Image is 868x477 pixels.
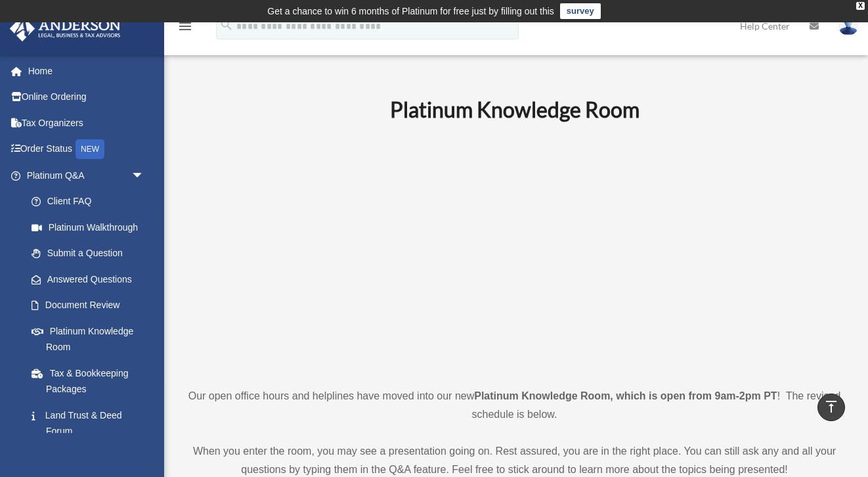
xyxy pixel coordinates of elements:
b: Platinum Knowledge Room [390,97,640,122]
a: Answered Questions [18,266,164,292]
a: Tax Organizers [9,110,164,136]
a: Platinum Walkthrough [18,214,164,240]
div: Get a chance to win 6 months of Platinum for free just by filling out this [267,3,554,19]
a: vertical_align_top [817,394,845,421]
a: Tax & Bookkeeping Packages [18,360,164,402]
strong: Platinum Knowledge Room, which is open from 9am-2pm PT [474,390,777,401]
a: Submit a Question [18,240,164,267]
p: Our open office hours and helplines have moved into our new ! The revised schedule is below. [187,387,842,424]
div: NEW [76,139,104,159]
a: survey [560,3,601,19]
a: Client FAQ [18,189,164,215]
img: Anderson Advisors Platinum Portal [6,16,125,41]
iframe: 231110_Toby_KnowledgeRoom [318,141,712,363]
a: Home [9,58,164,84]
i: search [219,18,234,32]
a: menu [177,23,193,34]
a: Online Ordering [9,84,164,110]
div: close [856,2,865,10]
img: User Pic [838,16,858,35]
i: vertical_align_top [823,399,839,415]
a: Land Trust & Deed Forum [18,402,164,444]
a: Order StatusNEW [9,136,164,163]
a: Platinum Knowledge Room [18,318,158,360]
a: Document Review [18,292,164,319]
a: Platinum Q&Aarrow_drop_down [9,162,164,189]
span: arrow_drop_down [131,162,158,189]
i: menu [177,18,193,34]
